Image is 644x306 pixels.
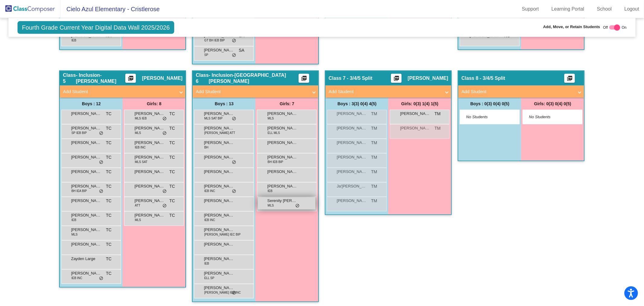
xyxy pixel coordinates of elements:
[204,198,234,204] span: [PERSON_NAME]
[71,183,101,189] span: [PERSON_NAME]
[434,125,441,132] span: TM
[267,111,297,117] span: [PERSON_NAME]
[325,98,388,110] div: Boys : 3(3) 0(4) 4(5)
[71,241,101,247] span: [PERSON_NAME]
[434,111,441,117] span: TM
[169,111,175,117] span: TC
[337,198,367,204] span: [PERSON_NAME]
[63,88,175,95] mat-panel-title: Add Student
[18,21,175,34] span: Fourth Grade Current Year Digital Data Wall 2025/2026
[204,241,234,247] span: [PERSON_NAME]
[461,88,574,95] mat-panel-title: Add Student
[71,256,101,262] span: Zayden Large
[135,203,140,208] span: ATT
[134,198,165,204] span: [PERSON_NAME]
[71,38,76,43] span: IEB
[71,270,101,276] span: [PERSON_NAME]
[106,111,112,117] span: TC
[106,227,112,233] span: TC
[521,98,584,110] div: Girls: 0(3) 0(4) 0(5)
[204,189,215,193] span: IEB INC
[564,74,575,83] button: Print Students Details
[204,140,234,146] span: [PERSON_NAME] [PERSON_NAME]
[99,160,103,165] span: do_not_disturb_alt
[204,145,208,150] span: BH
[204,38,225,43] span: GT BH IEB BIP
[204,256,234,262] span: [PERSON_NAME]
[204,227,234,233] span: [PERSON_NAME]
[123,98,185,110] div: Girls: 8
[127,75,134,84] mat-icon: picture_as_pdf
[300,75,308,84] mat-icon: picture_as_pdf
[337,111,367,117] span: [PERSON_NAME]
[71,198,101,204] span: [PERSON_NAME]
[204,154,234,160] span: [PERSON_NAME]
[204,276,214,280] span: ELL SP
[267,140,297,146] span: [PERSON_NAME]
[232,291,236,295] span: do_not_disturb_alt
[295,203,300,208] span: do_not_disturb_alt
[204,290,241,295] span: [PERSON_NAME] IEB INC
[328,88,441,95] mat-panel-title: Add Student
[71,140,101,146] span: [PERSON_NAME]
[76,72,125,84] span: - Inclusion-[PERSON_NAME]
[106,270,112,277] span: TC
[169,212,175,219] span: TC
[71,276,82,280] span: IEB INC
[371,125,377,132] span: TM
[134,140,165,146] span: [PERSON_NAME]
[232,160,236,165] span: do_not_disturb_alt
[268,160,283,164] span: BH IEB BIP
[209,72,299,84] span: - Inclusion-[GEOGRAPHIC_DATA][PERSON_NAME]
[337,140,367,146] span: [PERSON_NAME]
[71,125,101,131] span: [PERSON_NAME]
[371,140,377,146] span: TM
[106,154,112,161] span: TC
[529,114,567,120] span: No Students
[371,154,377,161] span: TM
[620,4,644,14] a: Logout
[458,86,584,98] mat-expansion-panel-header: Add Student
[371,198,377,204] span: TM
[204,285,234,291] span: [PERSON_NAME]
[125,74,136,83] button: Print Students Details
[106,125,112,132] span: TC
[71,131,87,135] span: SP IEB BIP
[71,232,78,237] span: MLS
[204,116,223,121] span: MLS SAT BIP
[63,72,76,84] span: Class 5
[71,111,101,117] span: [PERSON_NAME]
[135,116,146,121] span: MLS IEB
[135,218,141,222] span: MLS
[162,189,167,194] span: do_not_disturb_alt
[142,75,182,81] span: [PERSON_NAME]
[337,183,367,189] span: Ja'[PERSON_NAME]
[71,218,76,222] span: IEB
[71,212,101,218] span: [PERSON_NAME]
[99,189,103,194] span: do_not_disturb_alt
[60,98,123,110] div: Boys : 12
[169,140,175,146] span: TC
[400,125,430,131] span: [PERSON_NAME]
[196,72,209,84] span: Class 6
[99,276,103,281] span: do_not_disturb_alt
[388,98,451,110] div: Girls: 0(3) 1(4) 1(5)
[169,154,175,161] span: TC
[169,183,175,190] span: TC
[337,125,367,131] span: [PERSON_NAME]
[255,98,318,110] div: Girls: 7
[458,98,521,110] div: Boys : 0(3) 0(4) 0(5)
[162,116,167,121] span: do_not_disturb_alt
[134,183,165,189] span: [PERSON_NAME]
[566,75,573,84] mat-icon: picture_as_pdf
[162,131,167,136] span: do_not_disturb_alt
[204,131,235,135] span: [PERSON_NAME] ATT
[337,154,367,160] span: [PERSON_NAME]
[204,183,234,189] span: [PERSON_NAME]
[466,114,504,120] span: No Students
[134,125,165,131] span: [PERSON_NAME]
[204,47,234,53] span: [PERSON_NAME]
[169,198,175,204] span: TC
[204,125,234,131] span: [PERSON_NAME]
[135,160,147,164] span: MLS SAT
